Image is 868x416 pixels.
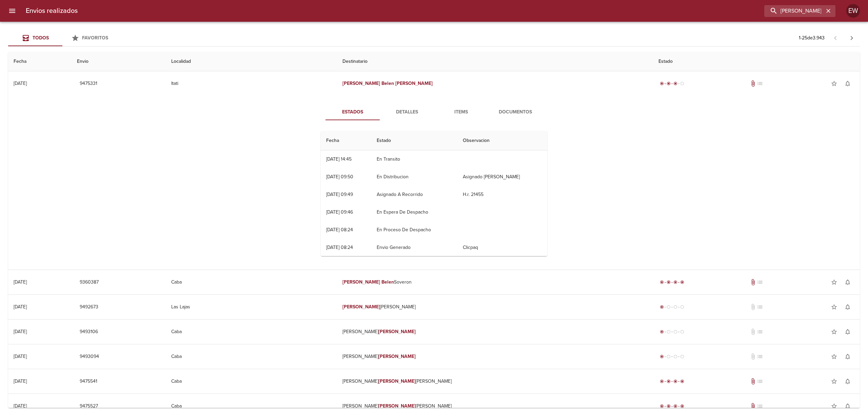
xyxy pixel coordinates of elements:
[831,279,837,286] span: star_border
[750,80,756,87] span: Tiene documentos adjuntos
[371,131,458,150] th: Estado
[77,400,101,413] button: 9475527
[371,239,458,256] td: Envio Generado
[827,325,841,339] button: Agregar a favoritos
[680,404,684,408] span: radio_button_checked
[381,80,394,86] em: Belen
[378,378,416,384] em: [PERSON_NAME]
[827,275,841,289] button: Agregar a favoritos
[337,270,653,294] td: Soveron
[667,379,671,383] span: radio_button_checked
[764,5,824,17] input: buscar
[750,378,756,385] span: Tiene documentos adjuntos
[756,353,763,360] span: No tiene pedido asociado
[750,353,756,360] span: No tiene documentos adjuntos
[166,344,337,369] td: Caba
[371,221,458,239] td: En Proceso De Despacho
[756,80,763,87] span: No tiene pedido asociado
[660,355,664,359] span: radio_button_checked
[337,369,653,394] td: [PERSON_NAME] [PERSON_NAME]
[831,80,837,87] span: star_border
[658,279,686,286] div: Entregado
[80,79,97,88] span: 9475331
[831,304,837,310] span: star_border
[325,104,542,120] div: Tabs detalle de guia
[166,52,337,71] th: Localidad
[14,80,27,86] div: [DATE]
[82,35,108,41] span: Favoritos
[831,378,837,385] span: star_border
[166,71,337,96] td: Itati
[80,402,98,411] span: 9475527
[680,82,684,86] span: radio_button_unchecked
[844,279,851,286] span: notifications_none
[653,52,860,71] th: Estado
[371,168,458,186] td: En Distribucion
[80,328,98,336] span: 9493106
[14,279,27,285] div: [DATE]
[827,375,841,388] button: Agregar a favoritos
[844,378,851,385] span: notifications_none
[321,131,371,150] th: Fecha
[337,320,653,344] td: [PERSON_NAME]
[326,209,353,215] div: [DATE] 09:46
[660,330,664,334] span: radio_button_checked
[841,77,854,90] button: Activar notificaciones
[72,52,166,71] th: Envio
[326,227,353,233] div: [DATE] 08:24
[378,329,416,334] em: [PERSON_NAME]
[750,279,756,286] span: Tiene documentos adjuntos
[680,305,684,309] span: radio_button_unchecked
[673,280,677,284] span: radio_button_checked
[14,354,27,359] div: [DATE]
[321,131,547,256] table: Tabla de seguimiento
[756,328,763,335] span: No tiene pedido asociado
[342,304,380,310] em: [PERSON_NAME]
[457,239,547,256] td: Clicpaq
[673,305,677,309] span: radio_button_unchecked
[33,35,49,41] span: Todos
[26,5,78,16] h6: Envios realizados
[673,379,677,383] span: radio_button_checked
[80,377,97,386] span: 9475541
[844,353,851,360] span: notifications_none
[827,350,841,363] button: Agregar a favoritos
[844,304,851,310] span: notifications_none
[831,328,837,335] span: star_border
[326,245,353,250] div: [DATE] 08:24
[77,77,100,90] button: 9475331
[660,82,664,86] span: radio_button_checked
[831,353,837,360] span: star_border
[827,77,841,90] button: Agregar a favoritos
[77,350,102,363] button: 9493094
[658,353,686,360] div: Generado
[841,300,854,314] button: Activar notificaciones
[680,280,684,284] span: radio_button_checked
[14,378,27,384] div: [DATE]
[750,328,756,335] span: No tiene documentos adjuntos
[660,379,664,383] span: radio_button_checked
[166,320,337,344] td: Caba
[80,352,99,361] span: 9493094
[658,328,686,335] div: Generado
[841,325,854,339] button: Activar notificaciones
[844,30,860,46] span: Pagina siguiente
[841,275,854,289] button: Activar notificaciones
[673,355,677,359] span: radio_button_unchecked
[658,304,686,310] div: Generado
[378,403,416,409] em: [PERSON_NAME]
[846,4,860,18] div: EW
[667,82,671,86] span: radio_button_checked
[680,379,684,383] span: radio_button_checked
[8,30,117,46] div: Tabs Envios
[166,295,337,319] td: Las Lajas
[750,304,756,310] span: No tiene documentos adjuntos
[381,279,394,285] em: Belen
[166,369,337,394] td: Caba
[14,329,27,334] div: [DATE]
[330,108,376,116] span: Estados
[342,80,380,86] em: [PERSON_NAME]
[14,304,27,310] div: [DATE]
[673,404,677,408] span: radio_button_checked
[841,350,854,363] button: Activar notificaciones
